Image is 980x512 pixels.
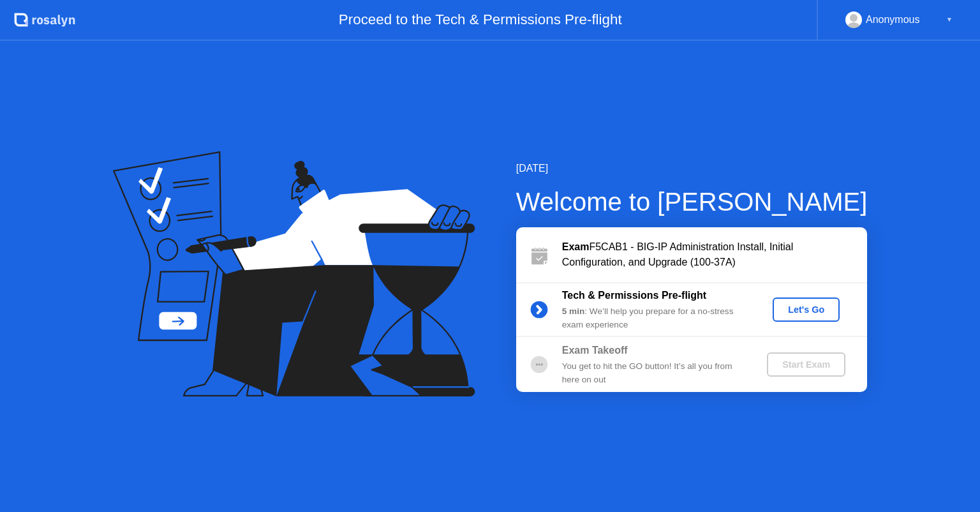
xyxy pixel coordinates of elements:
div: ▼ [946,11,953,28]
div: Anonymous [866,11,920,28]
b: 5 min [562,306,585,316]
b: Exam Takeoff [562,345,628,356]
div: : We’ll help you prepare for a no-stress exam experience [562,305,746,331]
button: Let's Go [773,297,840,322]
b: Tech & Permissions Pre-flight [562,290,706,301]
div: Let's Go [778,305,835,315]
div: Start Exam [772,359,840,370]
b: Exam [562,241,590,252]
div: You get to hit the GO button! It’s all you from here on out [562,360,746,386]
div: [DATE] [516,161,868,176]
div: Welcome to [PERSON_NAME] [516,183,868,221]
div: F5CAB1 - BIG-IP Administration Install, Initial Configuration, and Upgrade (100-37A) [562,239,867,270]
button: Start Exam [767,352,845,377]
